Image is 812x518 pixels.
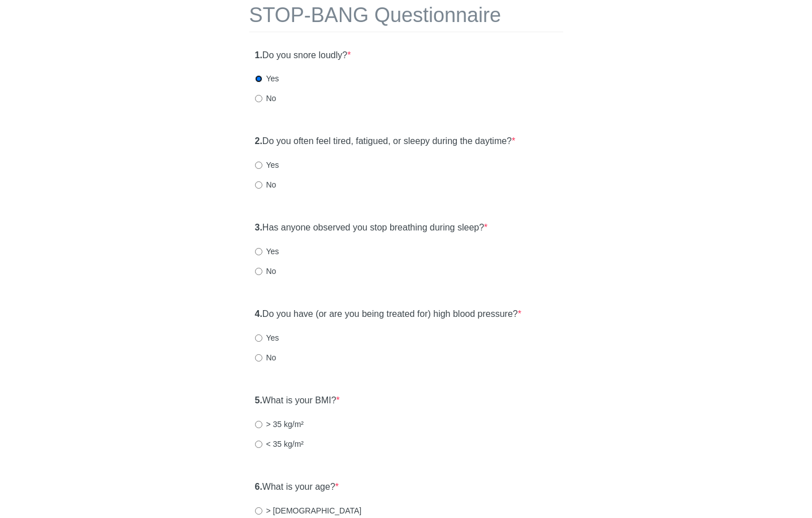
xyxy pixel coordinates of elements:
[255,49,351,62] label: Do you snore loudly?
[255,221,488,234] label: Has anyone observed you stop breathing during sleep?
[255,419,304,430] label: > 35 kg/m²
[255,394,340,407] label: What is your BMI?
[255,507,262,515] input: > [DEMOGRAPHIC_DATA]
[255,268,262,275] input: No
[255,181,262,189] input: No
[255,50,262,60] strong: 1.
[255,334,262,342] input: Yes
[255,179,277,190] label: No
[255,162,262,169] input: Yes
[255,95,262,102] input: No
[255,308,521,321] label: Do you have (or are you being treated for) high blood pressure?
[255,505,362,516] label: > [DEMOGRAPHIC_DATA]
[255,441,262,448] input: < 35 kg/m²
[255,421,262,428] input: > 35 kg/m²
[255,159,279,171] label: Yes
[255,309,262,319] strong: 4.
[255,354,262,362] input: No
[255,223,262,232] strong: 3.
[255,352,277,363] label: No
[255,248,262,255] input: Yes
[255,93,277,104] label: No
[255,438,304,450] label: < 35 kg/m²
[255,332,279,343] label: Yes
[255,482,262,491] strong: 6.
[255,135,516,148] label: Do you often feel tired, fatigued, or sleepy during the daytime?
[255,481,339,494] label: What is your age?
[249,4,563,32] h1: STOP-BANG Questionnaire
[255,136,262,146] strong: 2.
[255,246,279,257] label: Yes
[255,73,279,84] label: Yes
[255,395,262,405] strong: 5.
[255,265,277,277] label: No
[255,75,262,82] input: Yes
